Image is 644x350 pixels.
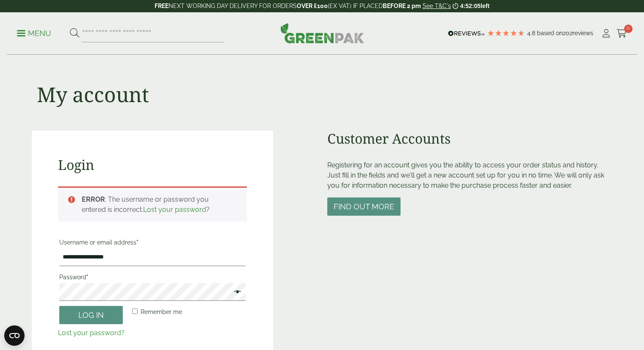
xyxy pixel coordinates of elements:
span: 202 [563,30,572,36]
div: 4.79 Stars [487,29,525,37]
h2: Login [58,157,247,173]
img: REVIEWS.io [448,31,485,36]
a: Lost your password [143,206,206,214]
label: Password [59,271,246,283]
span: 0 [624,25,633,33]
i: Cart [616,29,627,38]
button: Log in [59,306,123,324]
strong: FREE [155,3,169,9]
span: 4.8 [527,30,537,36]
span: Based on [537,30,563,36]
span: Remember me [141,308,182,315]
span: reviews [572,30,593,36]
button: Open CMP widget [4,325,25,346]
a: Lost your password? [58,329,124,337]
strong: BEFORE 2 pm [383,3,421,9]
strong: ERROR [82,195,105,203]
label: Username or email address [59,236,246,248]
a: Find out more [327,203,401,211]
p: Menu [17,28,51,39]
a: 0 [616,27,627,40]
i: My Account [601,29,611,38]
img: GreenPak Supplies [280,23,364,43]
button: Find out more [327,197,401,216]
strong: OVER £100 [297,3,328,9]
li: : The username or password you entered is incorrect. ? [82,194,234,215]
span: left [481,3,489,9]
p: Registering for an account gives you the ability to access your order status and history. Just fi... [327,160,612,191]
h2: Customer Accounts [327,131,612,147]
a: See T&C's [423,3,451,9]
h1: My account [37,82,149,107]
a: Menu [17,28,51,37]
input: Remember me [132,308,138,314]
span: 4:52:05 [460,3,481,9]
